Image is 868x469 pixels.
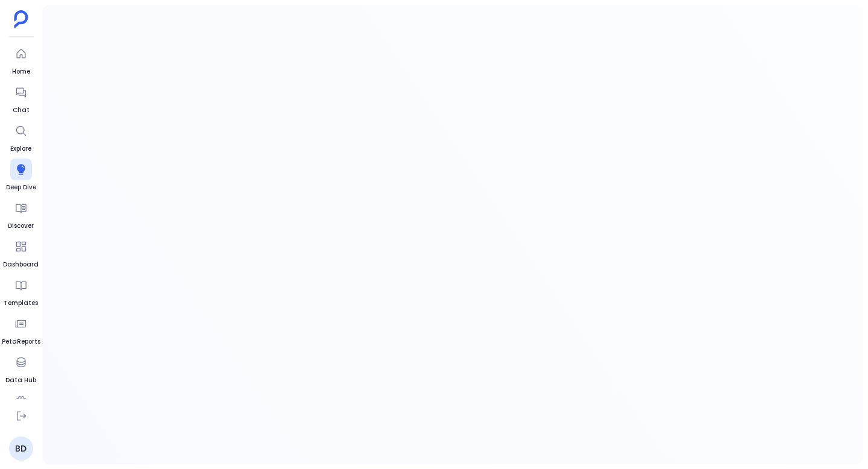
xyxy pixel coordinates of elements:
[6,159,36,192] a: Deep Dive
[10,144,32,154] span: Explore
[10,105,32,115] span: Chat
[8,197,34,231] a: Discover
[4,298,38,308] span: Templates
[6,183,36,192] span: Deep Dive
[8,221,34,231] span: Discover
[4,274,38,308] a: Templates
[9,436,33,461] a: BD
[3,260,39,269] span: Dashboard
[7,390,35,424] a: Settings
[3,236,39,269] a: Dashboard
[10,81,32,115] a: Chat
[10,67,32,77] span: Home
[14,10,28,28] img: petavue logo
[10,120,32,154] a: Explore
[2,337,40,347] span: PetaReports
[2,313,40,347] a: PetaReports
[10,43,32,77] a: Home
[5,351,36,385] a: Data Hub
[5,376,36,385] span: Data Hub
